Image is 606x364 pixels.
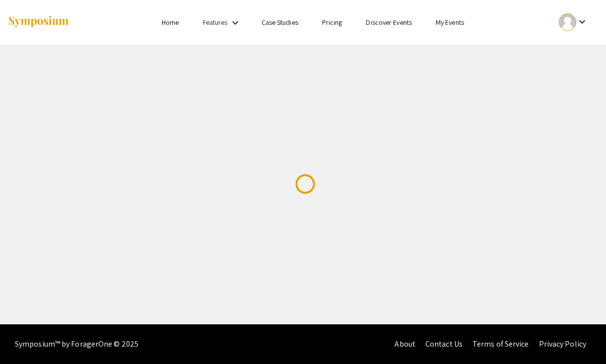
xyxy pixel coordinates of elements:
a: Case Studies [262,18,298,27]
mat-icon: Expand Features list [229,17,241,29]
div: Symposium™ by ForagerOne © 2025 [15,324,138,364]
iframe: Chat [7,319,42,357]
a: Features [203,18,228,27]
a: Home [162,18,179,27]
a: About [395,339,415,349]
a: Terms of Service [472,339,529,349]
a: My Events [436,18,464,27]
a: Contact Us [425,339,463,349]
mat-icon: Expand account dropdown [576,16,588,28]
a: Discover Events [366,18,412,27]
a: Pricing [322,18,342,27]
a: Privacy Policy [539,339,586,349]
img: Symposium by ForagerOne [7,15,69,29]
button: Expand account dropdown [548,11,599,33]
